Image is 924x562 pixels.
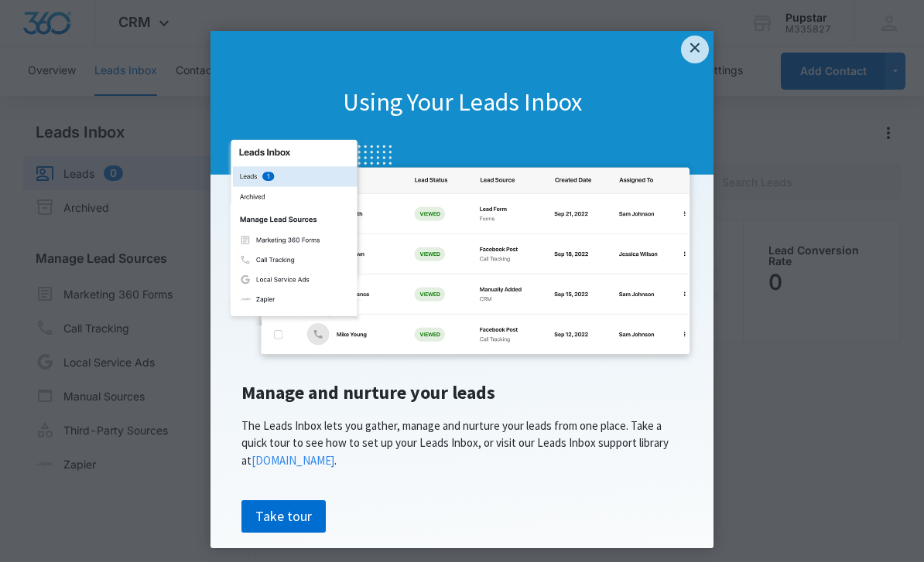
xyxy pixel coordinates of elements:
[241,500,326,533] a: Take tour
[241,418,669,468] span: The Leads Inbox lets you gather, manage and nurture your leads from one place. Take a quick tour ...
[241,380,495,404] span: Manage and nurture your leads
[252,453,334,468] a: [DOMAIN_NAME]
[210,87,714,119] h1: Using Your Leads Inbox
[681,36,709,63] a: Close modal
